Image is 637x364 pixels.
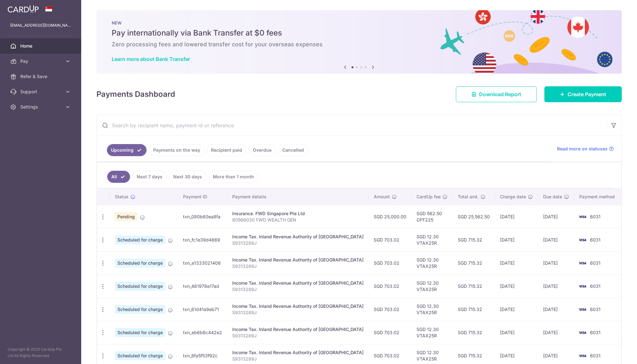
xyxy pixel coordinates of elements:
td: txn_080b60ea8fa [178,205,227,228]
img: Bank Card [576,329,589,336]
th: Payment ID [178,189,227,205]
td: SGD 12.30 VTAX25R [411,228,453,251]
td: txn_fc1e39d4669 [178,228,227,251]
a: All [107,171,130,183]
td: SGD 703.02 [369,228,411,251]
a: Next 30 days [169,171,206,183]
td: SGD 12.30 VTAX25R [411,251,453,275]
span: Total amt. [458,194,479,200]
td: SGD 25,562.50 [453,205,495,228]
td: SGD 715.32 [453,275,495,298]
div: Insurance. FWD Singapore Pte Ltd [232,210,364,217]
td: [DATE] [538,251,574,275]
a: Create Payment [544,86,622,102]
td: txn_e1333021408 [178,251,227,275]
img: Bank Card [576,259,589,267]
td: SGD 715.32 [453,251,495,275]
img: Bank Card [576,236,589,244]
a: More than 1 month [209,171,258,183]
td: SGD 12.30 VTAX25R [411,321,453,344]
td: [DATE] [495,275,538,298]
span: 6031 [590,237,601,242]
span: Pay [20,58,62,64]
img: CardUp [8,5,39,13]
a: Next 7 days [133,171,167,183]
h6: Zero processing fees and lowered transfer cost for your overseas expenses [112,41,607,48]
span: 6031 [590,353,601,358]
td: [DATE] [495,205,538,228]
span: Create Payment [568,90,606,98]
span: Scheduled for charge [115,351,165,360]
span: Status [115,194,128,200]
img: Bank Card [576,213,589,221]
p: S9313289J [232,356,364,362]
div: Income Tax. Inland Revenue Authority of [GEOGRAPHIC_DATA] [232,326,364,333]
td: [DATE] [538,298,574,321]
div: Income Tax. Inland Revenue Authority of [GEOGRAPHIC_DATA] [232,303,364,309]
h5: Pay internationally via Bank Transfer at $0 fees [112,28,607,38]
td: SGD 25,000.00 [369,205,411,228]
span: Settings [20,104,62,110]
span: 6031 [590,283,601,289]
td: txn_eb6b6c442e2 [178,321,227,344]
span: CardUp fee [417,194,441,200]
img: Bank Card [576,306,589,313]
td: SGD 703.02 [369,321,411,344]
td: SGD 703.02 [369,298,411,321]
td: txn_481978e17ad [178,275,227,298]
a: Download Report [456,86,537,102]
div: Income Tax. Inland Revenue Authority of [GEOGRAPHIC_DATA] [232,349,364,356]
span: Charge date [500,194,526,200]
a: Overdue [249,144,276,156]
p: S9313289J [232,333,364,339]
span: 6031 [590,214,601,219]
img: Bank Card [576,352,589,360]
td: SGD 715.32 [453,228,495,251]
p: NEW [112,20,607,25]
div: Income Tax. Inland Revenue Authority of [GEOGRAPHIC_DATA] [232,234,364,240]
td: [DATE] [495,251,538,275]
span: Pending [115,212,137,221]
td: [DATE] [538,321,574,344]
td: SGD 12.30 VTAX25R [411,275,453,298]
span: Scheduled for charge [115,235,165,244]
td: [DATE] [538,205,574,228]
span: Scheduled for charge [115,305,165,314]
span: Scheduled for charge [115,328,165,337]
a: Read more on statuses [557,146,614,152]
td: SGD 703.02 [369,251,411,275]
a: Learn more about Bank Transfer [112,56,190,62]
iframe: Opens a widget where you can find more information [596,345,631,361]
span: Due date [543,194,562,200]
td: [DATE] [538,228,574,251]
span: Support [20,89,62,95]
p: S9313289J [232,309,364,316]
p: 80566030 FWD WEALTH GEN [232,217,364,223]
td: [DATE] [495,298,538,321]
td: [DATE] [538,275,574,298]
p: S9313289J [232,263,364,269]
span: Amount [374,194,390,200]
div: Income Tax. Inland Revenue Authority of [GEOGRAPHIC_DATA] [232,257,364,263]
p: S9313289J [232,286,364,293]
span: Home [20,43,62,49]
a: Cancelled [278,144,308,156]
a: Upcoming [107,144,147,156]
p: [EMAIL_ADDRESS][DOMAIN_NAME] [10,22,71,29]
img: Bank Card [576,282,589,290]
input: Search by recipient name, payment id or reference [97,115,606,136]
span: Scheduled for charge [115,259,165,268]
td: SGD 12.30 VTAX25R [411,298,453,321]
td: SGD 715.32 [453,321,495,344]
div: Income Tax. Inland Revenue Authority of [GEOGRAPHIC_DATA] [232,280,364,286]
a: Payments on the way [149,144,204,156]
a: Recipient paid [207,144,246,156]
span: Download Report [479,90,521,98]
span: Read more on statuses [557,146,607,152]
td: SGD 715.32 [453,298,495,321]
span: Scheduled for charge [115,282,165,291]
p: S9313289J [232,240,364,246]
img: Bank transfer banner [96,10,622,74]
h4: Payments Dashboard [96,89,175,100]
td: SGD 703.02 [369,275,411,298]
